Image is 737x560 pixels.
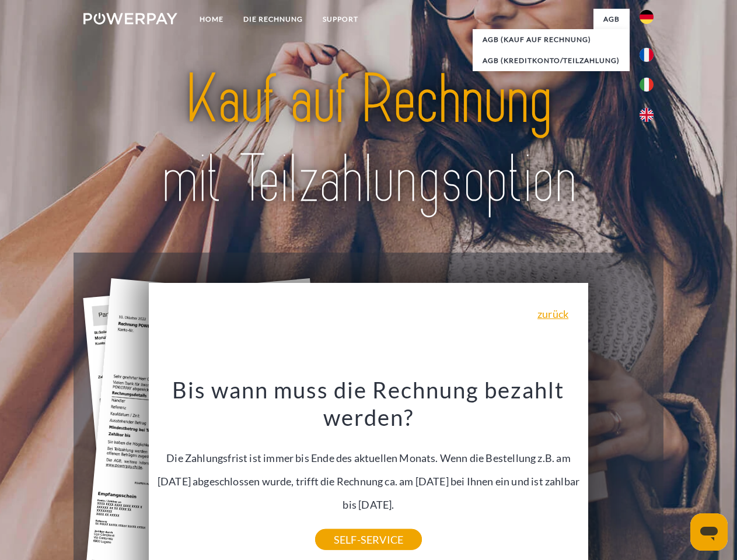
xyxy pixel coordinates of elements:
[473,50,630,71] a: AGB (Kreditkonto/Teilzahlung)
[313,9,368,30] a: SUPPORT
[640,48,654,62] img: fr
[233,9,313,30] a: DIE RECHNUNG
[640,10,654,24] img: de
[640,78,654,92] img: it
[593,9,630,30] a: agb
[156,376,582,540] div: Die Zahlungsfrist ist immer bis Ende des aktuellen Monats. Wenn die Bestellung z.B. am [DATE] abg...
[640,108,654,122] img: en
[690,513,728,551] iframe: Schaltfläche zum Öffnen des Messaging-Fensters
[190,9,233,30] a: Home
[315,529,422,550] a: SELF-SERVICE
[537,309,568,319] a: zurück
[156,376,582,432] h3: Bis wann muss die Rechnung bezahlt werden?
[111,56,626,223] img: title-powerpay_de.svg
[473,29,630,50] a: AGB (Kauf auf Rechnung)
[83,13,177,24] img: logo-powerpay-white.svg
